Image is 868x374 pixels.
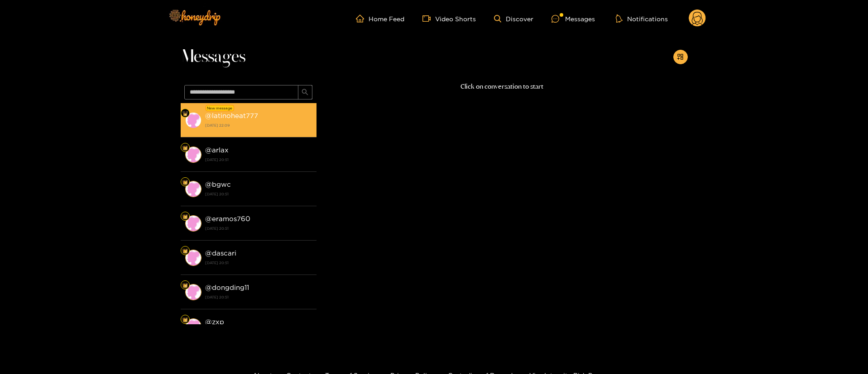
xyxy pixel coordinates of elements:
[205,190,312,198] strong: [DATE] 20:51
[494,15,533,23] a: Discover
[185,284,201,300] img: conversation
[185,112,201,128] img: conversation
[205,284,249,291] strong: @ dongding11
[182,180,188,185] img: Fan Level
[182,248,188,254] img: Fan Level
[356,14,369,23] span: home
[205,121,312,129] strong: [DATE] 22:09
[205,146,229,154] strong: @ arlax
[317,81,688,92] p: Click on conversation to start
[182,283,188,288] img: Fan Level
[182,317,188,322] img: Fan Level
[551,14,595,24] div: Messages
[182,214,188,219] img: Fan Level
[422,14,435,23] span: video-camera
[205,249,236,257] strong: @ dascari
[206,105,234,111] div: New message
[185,250,201,266] img: conversation
[613,14,671,23] button: Notifications
[205,293,312,301] strong: [DATE] 20:51
[185,318,201,335] img: conversation
[302,89,308,96] span: search
[205,180,231,188] strong: @ bgwc
[185,147,201,163] img: conversation
[205,318,224,326] strong: @ zxp
[673,50,688,64] button: appstore-add
[205,112,258,119] strong: @ latinoheat777
[185,215,201,232] img: conversation
[356,14,404,23] a: Home Feed
[205,156,312,164] strong: [DATE] 20:51
[205,215,250,223] strong: @ eramos760
[205,224,312,232] strong: [DATE] 20:51
[185,181,201,197] img: conversation
[422,14,476,23] a: Video Shorts
[182,111,188,116] img: Fan Level
[181,46,245,68] span: Messages
[298,85,312,99] button: search
[677,53,684,61] span: appstore-add
[205,259,312,267] strong: [DATE] 20:51
[182,145,188,151] img: Fan Level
